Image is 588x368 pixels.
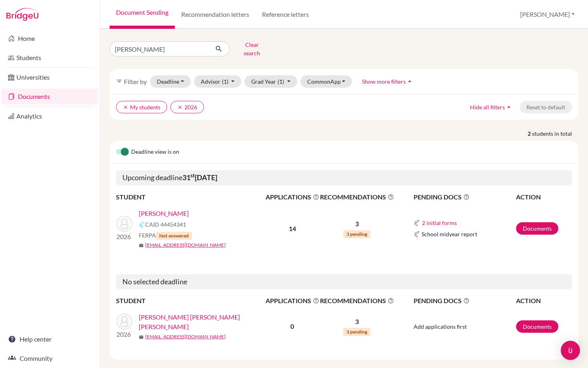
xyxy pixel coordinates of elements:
p: 2026 [116,232,132,241]
img: Common App logo [414,231,420,237]
h5: No selected deadline [116,274,572,290]
span: Not answered [156,232,192,240]
i: clear [177,105,183,110]
input: Find student by name... [110,41,209,56]
img: Common App logo [414,220,420,226]
button: Grad Year(1) [244,75,297,88]
p: 3 [320,219,394,229]
span: School midyear report [422,230,477,238]
a: [PERSON_NAME] [139,209,189,218]
a: [PERSON_NAME] [PERSON_NAME] [PERSON_NAME] [139,312,271,332]
a: Help center [2,331,98,347]
a: Analytics [2,108,98,124]
button: CommonApp [300,75,352,88]
a: [EMAIL_ADDRESS][DOMAIN_NAME] [145,333,226,340]
span: (1) [222,78,228,85]
span: Add applications first [414,323,467,330]
span: Deadline view is on [131,147,179,157]
img: Bridge-U [6,8,38,21]
strong: 2 [528,129,532,138]
button: Advisor(1) [194,75,242,88]
i: filter_list [116,78,122,84]
span: mail [139,243,144,248]
span: CAID 44454341 [145,220,186,229]
a: Students [2,50,98,66]
span: students in total [532,129,578,138]
span: 3 pending [343,328,370,336]
span: mail [139,335,144,340]
i: arrow_drop_up [505,103,513,111]
th: STUDENT [116,192,265,202]
span: (1) [278,78,284,85]
p: 2026 [116,330,132,339]
i: clear [123,105,128,110]
span: RECOMMENDATIONS [320,192,394,202]
span: FERPA [139,231,192,240]
th: ACTION [516,296,572,306]
button: Show more filtersarrow_drop_up [355,75,420,88]
th: ACTION [516,192,572,202]
a: Universities [2,69,98,85]
b: 14 [289,225,296,232]
span: APPLICATIONS [266,192,319,202]
img: Prado Pineda, Dasha Alexandra [116,314,132,330]
button: clear2026 [170,101,204,113]
sup: st [190,172,195,179]
p: 3 [320,317,394,326]
span: 3 pending [343,230,370,238]
b: 31 [DATE] [182,173,217,182]
button: 2 initial forms [422,218,457,227]
i: arrow_drop_up [406,77,414,85]
th: STUDENT [116,296,265,306]
b: 0 [290,322,294,330]
span: Filter by [124,78,147,85]
button: clearMy students [116,101,167,113]
div: Open Intercom Messenger [561,341,580,360]
button: Hide all filtersarrow_drop_up [463,101,520,113]
button: Clear search [230,38,274,59]
button: [PERSON_NAME] [516,7,578,22]
button: Deadline [150,75,191,88]
span: PENDING DOCS [414,192,516,202]
span: Hide all filters [470,104,505,111]
button: Reset to default [520,101,572,113]
img: Prado, Diana [116,216,132,232]
span: RECOMMENDATIONS [320,296,394,306]
a: Documents [516,320,558,333]
a: [EMAIL_ADDRESS][DOMAIN_NAME] [145,241,226,249]
span: APPLICATIONS [266,296,319,306]
h5: Upcoming deadline [116,170,572,185]
span: Show more filters [362,78,406,85]
a: Documents [2,88,98,105]
a: Community [2,350,98,366]
a: Documents [516,222,558,235]
span: PENDING DOCS [414,296,516,306]
a: Home [2,30,98,46]
img: Common App logo [139,221,145,228]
